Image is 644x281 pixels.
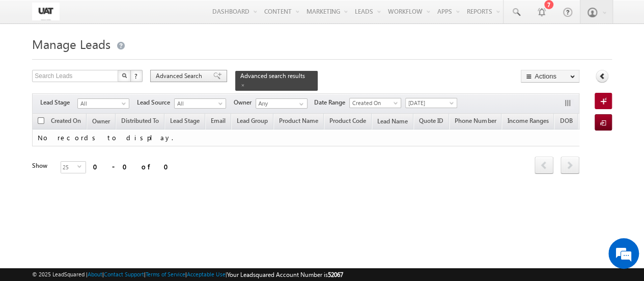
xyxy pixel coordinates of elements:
a: Terms of Service [146,271,185,277]
a: All [174,98,226,109]
input: Type to Search [256,98,307,109]
a: Show All Items [294,99,306,109]
span: Created On [51,117,81,124]
span: ? [134,71,139,80]
div: Minimize live chat window [167,5,191,30]
a: Created On [349,98,401,108]
span: Your Leadsquared Account Number is [227,271,343,278]
span: DOB [559,117,572,124]
span: Owner [234,98,256,107]
span: Lead Stage [40,98,77,107]
div: 0 - 0 of 0 [93,161,175,172]
a: Lead Group [232,115,273,129]
span: select [77,164,86,169]
span: Lead Group [237,117,268,124]
a: Lead Source [578,115,622,129]
div: Show [32,161,52,170]
span: Lead Source [137,98,174,107]
em: Start Chat [138,215,185,228]
a: Quote ID [414,115,449,129]
img: d_60004797649_company_0_60004797649 [17,54,43,67]
a: Lead Name [372,116,413,129]
span: prev [535,157,553,174]
span: Lead Stage [170,117,200,124]
a: Income Ranges [502,115,553,129]
a: next [561,158,579,174]
span: Distributed To [121,117,159,124]
a: [DATE] [405,98,457,108]
span: Phone Number [455,117,496,124]
div: Chat with us now [53,54,171,67]
span: Owner [92,117,110,125]
a: Acceptable Use [187,271,226,277]
a: Product Name [274,115,323,129]
span: Manage Leads [32,36,110,52]
span: next [561,157,579,174]
a: All [77,98,129,109]
a: About [88,271,102,277]
a: Product Code [324,115,371,129]
span: © 2025 LeadSquared | | | | | [32,270,343,279]
span: Product Code [329,117,366,124]
span: Date Range [314,98,349,107]
span: All [78,99,126,108]
a: Phone Number [450,115,501,129]
span: 25 [61,162,77,173]
span: Income Ranges [507,117,548,124]
span: Advanced Search [156,71,205,81]
a: prev [535,158,553,174]
span: [DATE] [406,98,454,108]
a: Distributed To [116,115,164,129]
img: Custom Logo [32,3,60,20]
span: All [175,99,223,108]
a: Created On [46,115,86,129]
span: Product Name [279,117,318,124]
img: Search [122,73,127,78]
span: Advanced search results [240,72,305,80]
span: Email [211,117,226,124]
span: 52067 [328,271,343,278]
a: DOB [554,115,577,129]
a: Email [206,115,231,129]
span: Created On [350,98,398,108]
button: ? [130,70,143,82]
span: Quote ID [419,117,443,124]
button: Actions [521,70,579,83]
input: Check all records [38,117,44,124]
textarea: Type your message and hit 'Enter' [13,94,186,207]
a: Lead Stage [165,115,205,129]
a: Contact Support [104,271,144,277]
